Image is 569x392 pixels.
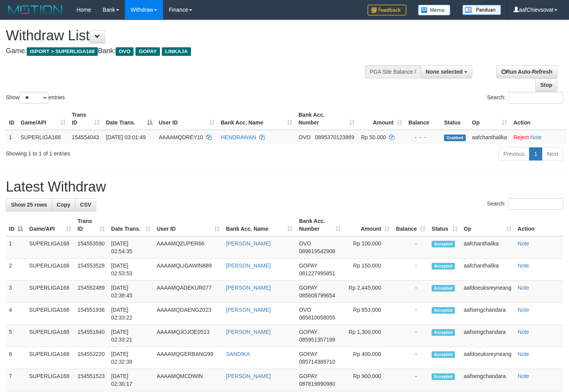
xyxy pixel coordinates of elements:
a: Run Auto-Refresh [496,65,557,78]
span: Copy 089619542908 to clipboard [299,248,335,254]
a: Show 25 rows [6,198,52,211]
h1: Latest Withdraw [6,179,563,195]
td: 5 [6,325,26,347]
span: OVO [299,307,311,313]
td: aafsengchandara [461,369,515,391]
th: Date Trans.: activate to sort column descending [103,108,156,130]
td: [DATE] 02:30:17 [108,369,153,391]
span: Grabbed [444,135,466,141]
a: [PERSON_NAME] [226,262,271,269]
td: Rp 100,000 [344,236,393,259]
label: Search: [487,198,563,210]
span: GOPAY [299,262,317,269]
th: User ID: activate to sort column ascending [156,108,218,130]
th: Amount: activate to sort column ascending [344,214,393,236]
a: Note [518,285,529,291]
a: Previous [498,147,529,161]
span: Accepted [432,373,455,380]
span: [DATE] 03:01:49 [106,134,146,140]
th: Op: activate to sort column ascending [461,214,515,236]
td: SUPERLIGA168 [26,369,75,391]
td: 1 [6,130,17,144]
th: Action [515,214,563,236]
th: Status: activate to sort column ascending [428,214,461,236]
th: User ID: activate to sort column ascending [154,214,223,236]
span: Copy 085714389710 to clipboard [299,359,335,365]
div: Showing 1 to 1 of 1 entries [6,147,231,157]
td: [DATE] 02:54:35 [108,236,153,259]
a: Note [518,373,529,379]
td: Rp 900,000 [344,369,393,391]
span: Copy 087819990980 to clipboard [299,381,335,387]
span: None selected [426,69,463,75]
span: OVO [298,134,311,140]
td: 154552489 [75,281,108,303]
a: [PERSON_NAME] [226,329,271,335]
span: Accepted [432,241,455,247]
th: Status [441,108,469,130]
th: Bank Acc. Name: activate to sort column ascending [223,214,296,236]
td: 154551840 [75,325,108,347]
th: Bank Acc. Number: activate to sort column ascending [296,214,343,236]
th: Bank Acc. Name: activate to sort column ascending [218,108,295,130]
span: LINKAJA [162,47,191,56]
span: Copy 081227995851 to clipboard [299,270,335,276]
td: SUPERLIGA168 [17,130,69,144]
h1: Withdraw List [6,28,371,43]
div: - - - [408,133,438,141]
span: GOPAY [135,47,160,56]
td: 2 [6,259,26,281]
td: Rp 1,300,000 [344,325,393,347]
th: Trans ID: activate to sort column ascending [69,108,103,130]
th: Balance: activate to sort column ascending [393,214,428,236]
span: Copy 085608799654 to clipboard [299,292,335,299]
td: Rp 400,000 [344,347,393,369]
a: [PERSON_NAME] [226,307,271,313]
td: - [393,236,428,259]
td: [DATE] 02:32:39 [108,347,153,369]
span: Accepted [432,263,455,269]
td: · [510,130,566,144]
td: 154551523 [75,369,108,391]
a: Stop [535,78,557,92]
td: Rp 2,445,000 [344,281,393,303]
span: Rp 50.000 [361,134,386,140]
th: Game/API: activate to sort column ascending [26,214,75,236]
span: Accepted [432,329,455,336]
td: 3 [6,281,26,303]
td: - [393,369,428,391]
td: 154551936 [75,303,108,325]
td: aafchanthalika [461,236,515,259]
a: Note [518,262,529,269]
th: Game/API: activate to sort column ascending [17,108,69,130]
img: panduan.png [462,5,501,15]
th: Bank Acc. Number: activate to sort column ascending [295,108,358,130]
h4: Game: Bank: [6,47,371,55]
td: 154552220 [75,347,108,369]
a: [PERSON_NAME] [226,373,271,379]
a: [PERSON_NAME] [226,285,271,291]
a: Note [518,351,529,357]
span: Show 25 rows [11,202,47,208]
td: - [393,303,428,325]
td: SUPERLIGA168 [26,259,75,281]
th: ID: activate to sort column descending [6,214,26,236]
span: 154554043 [72,134,99,140]
a: Next [542,147,563,161]
span: OVO [299,240,311,247]
th: Amount: activate to sort column ascending [358,108,405,130]
img: Feedback.jpg [368,5,406,16]
a: Note [518,329,529,335]
span: CSV [80,202,91,208]
img: MOTION_logo.png [6,4,65,16]
td: 7 [6,369,26,391]
td: aafdoeuksreyneang [461,347,515,369]
td: aafsengchandara [461,325,515,347]
a: Note [518,307,529,313]
span: Copy 0895370123869 to clipboard [315,134,354,140]
td: aafchanthalika [461,259,515,281]
span: Copy 085810058055 to clipboard [299,314,335,321]
a: [PERSON_NAME] [226,240,271,247]
span: Copy [57,202,70,208]
td: Rp 150,000 [344,259,393,281]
